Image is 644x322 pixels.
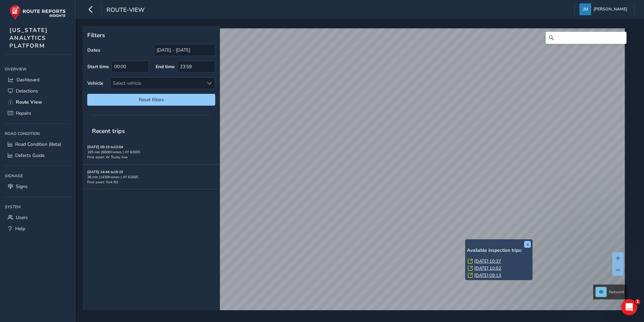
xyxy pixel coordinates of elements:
img: rr logo [9,5,66,20]
a: Detections [5,85,70,97]
a: [DATE] 10:02 [474,265,501,271]
a: Signs [5,181,70,192]
span: Dashboard [17,77,39,83]
div: Signage [5,171,70,181]
a: [DATE] 10:37 [474,258,501,264]
strong: [DATE] 14:44 to 15:19 [87,169,123,175]
a: Repairs [5,108,70,119]
label: Dates [87,47,100,53]
img: diamond-layout [579,3,591,15]
span: Route View [16,99,42,105]
label: End time [156,63,175,70]
span: Network [609,289,624,295]
p: Filters [87,31,215,39]
span: Road Condition (Beta) [15,141,61,147]
div: System [5,202,70,212]
span: route-view [106,6,144,15]
span: [PERSON_NAME] [593,3,627,15]
span: Signs [16,183,28,190]
a: Help [5,223,70,234]
a: Users [5,212,70,223]
span: Recent trips [87,122,130,140]
button: x [524,241,531,248]
span: 1 [635,299,640,304]
span: First asset: W Touhy Ave [87,155,128,160]
span: Help [15,225,25,232]
div: 36 min | 1430 frames | AY 62005 [87,175,215,180]
div: Road Condition [5,129,70,139]
span: Repairs [16,110,31,116]
a: Route View [5,97,70,108]
a: [DATE] 09:13 [474,272,501,278]
strong: [DATE] 09:19 to 12:04 [87,144,123,150]
a: Dashboard [5,74,70,85]
div: Select vehicle [110,78,204,89]
button: [PERSON_NAME] [579,3,630,15]
canvas: Map [85,28,625,318]
label: Vehicle [87,80,103,86]
span: Detections [16,88,38,94]
h6: Available inspection trips: [467,248,531,253]
iframe: Intercom live chat [621,299,637,315]
a: Defects Guide [5,150,70,161]
span: Defects Guide [15,152,44,159]
div: 165 min | 6006 frames | AY 62005 [87,150,215,155]
span: Users [16,214,28,221]
span: Reset filters [92,97,210,103]
label: Start time [87,63,109,70]
button: Reset filters [87,94,215,106]
span: First asset: York Rd [87,180,118,185]
div: Overview [5,64,70,74]
input: Search [546,32,626,44]
span: [US_STATE] ANALYTICS PLATFORM [9,26,48,50]
a: Road Condition (Beta) [5,139,70,150]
